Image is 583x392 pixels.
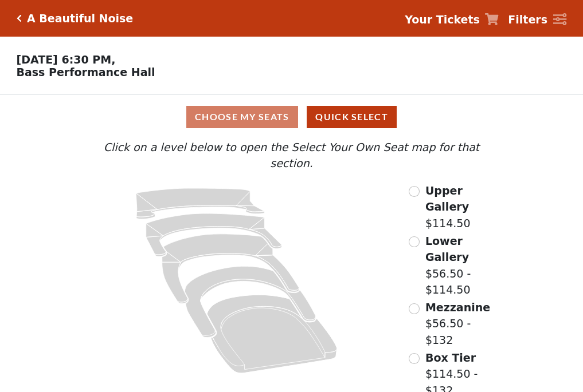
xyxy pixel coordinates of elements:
[17,14,22,22] a: Click here to go back to filters
[208,295,338,373] path: Orchestra / Parterre Circle - Seats Available: 27
[425,299,502,349] label: $56.50 - $132
[136,188,265,219] path: Upper Gallery - Seats Available: 298
[425,351,476,364] span: Box Tier
[425,233,502,298] label: $56.50 - $114.50
[81,139,502,172] p: Click on a level below to open the Select Your Own Seat map for that section.
[307,106,397,128] button: Quick Select
[425,301,490,314] span: Mezzanine
[146,213,282,256] path: Lower Gallery - Seats Available: 61
[425,184,469,213] span: Upper Gallery
[405,11,499,28] a: Your Tickets
[425,235,469,264] span: Lower Gallery
[425,183,502,232] label: $114.50
[405,13,480,26] strong: Your Tickets
[508,13,547,26] strong: Filters
[27,12,133,25] h5: A Beautiful Noise
[508,11,566,28] a: Filters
